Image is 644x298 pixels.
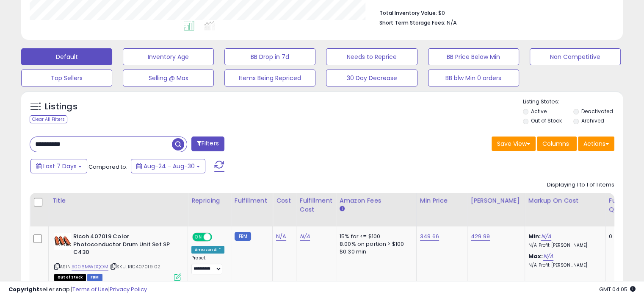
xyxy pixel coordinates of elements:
[191,246,224,253] div: Amazon AI *
[379,7,608,17] li: $0
[54,233,181,280] div: ASIN:
[543,252,553,261] a: N/A
[471,232,490,241] a: 429.99
[87,274,102,281] span: FBM
[224,70,315,86] button: Items Being Repriced
[492,136,536,151] button: Save View
[30,115,67,123] div: Clear All Filters
[131,159,205,173] button: Aug-24 - Aug-30
[609,233,635,240] div: 0
[123,70,214,86] button: Selling @ Max
[211,234,224,241] span: OFF
[547,181,614,189] div: Displaying 1 to 1 of 1 items
[428,48,519,65] button: BB Price Below Min
[340,196,413,205] div: Amazon Fees
[191,196,227,205] div: Repricing
[110,285,147,293] a: Privacy Policy
[340,233,410,240] div: 15% for <= $100
[21,70,112,86] button: Top Sellers
[326,70,417,86] button: 30 Day Decrease
[528,232,541,240] b: Min:
[224,48,315,65] button: BB Drop in 7d
[276,196,293,205] div: Cost
[531,117,562,124] label: Out of Stock
[581,117,604,124] label: Archived
[8,286,147,294] div: seller snap | |
[123,48,214,65] button: Inventory Age
[528,262,599,268] p: N/A Profit [PERSON_NAME]
[88,163,127,171] span: Compared to:
[531,108,547,115] label: Active
[420,196,464,205] div: Min Price
[8,285,39,293] strong: Copyright
[420,232,439,241] a: 349.66
[191,255,224,274] div: Preset:
[379,19,445,26] b: Short Term Storage Fees:
[428,70,519,86] button: BB blw Min 0 orders
[45,101,77,113] h5: Listings
[537,136,577,151] button: Columns
[447,19,457,27] span: N/A
[542,139,569,148] span: Columns
[193,234,204,241] span: ON
[300,232,310,241] a: N/A
[578,136,614,151] button: Actions
[276,232,286,241] a: N/A
[300,196,332,214] div: Fulfillment Cost
[523,98,623,106] p: Listing States:
[471,196,521,205] div: [PERSON_NAME]
[340,248,410,256] div: $0.30 min
[340,240,410,248] div: 8.00% on portion > $100
[54,233,71,250] img: 41dEUreRZaL._SL40_.jpg
[340,205,345,213] small: Amazon Fees.
[73,233,176,259] b: Ricoh 407019 Color Photoconductor Drum Unit Set SP C430
[235,196,269,205] div: Fulfillment
[144,162,195,170] span: Aug-24 - Aug-30
[30,159,87,173] button: Last 7 Days
[52,196,184,205] div: Title
[528,196,602,205] div: Markup on Cost
[528,242,599,248] p: N/A Profit [PERSON_NAME]
[72,285,108,293] a: Terms of Use
[110,263,160,270] span: | SKU: RIC407019 02
[541,232,551,241] a: N/A
[235,232,251,241] small: FBM
[326,48,417,65] button: Needs to Reprice
[528,252,543,260] b: Max:
[581,108,613,115] label: Deactivated
[530,48,621,65] button: Non Competitive
[43,162,77,170] span: Last 7 Days
[191,136,224,151] button: Filters
[599,285,636,293] span: 2025-09-8 04:05 GMT
[72,263,108,270] a: B006MWDQOM
[609,196,638,214] div: Fulfillable Quantity
[525,193,605,226] th: The percentage added to the cost of goods (COGS) that forms the calculator for Min & Max prices.
[21,48,112,65] button: Default
[379,9,437,17] b: Total Inventory Value:
[54,274,86,281] span: All listings that are currently out of stock and unavailable for purchase on Amazon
